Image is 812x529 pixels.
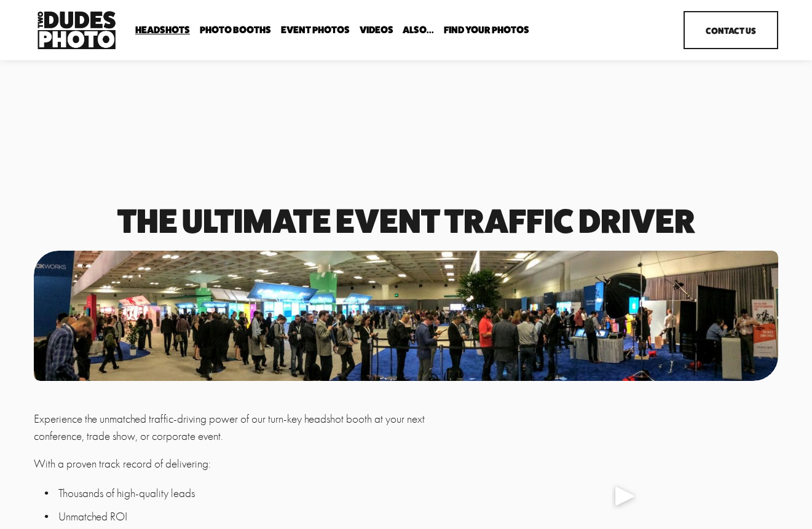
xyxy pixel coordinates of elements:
[58,508,465,526] p: Unmatched ROI
[200,25,271,35] span: Photo Booths
[684,11,778,50] a: Contact Us
[444,25,529,35] span: Find Your Photos
[58,485,465,503] p: Thousands of high-quality leads
[281,25,350,36] a: Event Photos
[135,25,190,35] span: Headshots
[200,25,271,36] a: folder dropdown
[34,410,465,446] p: Experience the unmatched traffic-driving power of our turn-key headshot booth at your next confer...
[403,25,434,36] a: folder dropdown
[34,205,778,236] h1: The Ultimate event traffic driver
[610,481,640,511] div: Play
[34,8,119,52] img: Two Dudes Photo | Headshots, Portraits &amp; Photo Booths
[360,25,393,36] a: Videos
[444,25,529,36] a: folder dropdown
[403,25,434,35] span: Also...
[34,455,465,473] p: With a proven track record of delivering:
[135,25,190,36] a: folder dropdown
